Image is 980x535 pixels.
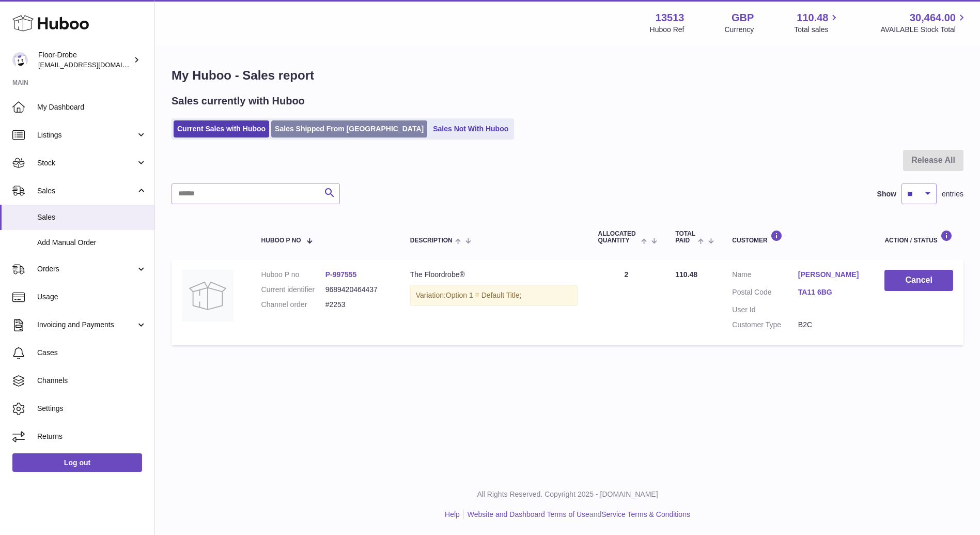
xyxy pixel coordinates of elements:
dt: Name [732,270,798,282]
div: Currency [725,25,754,35]
a: P-997555 [325,270,357,279]
div: Customer [732,230,864,244]
img: no-photo.jpg [182,270,234,322]
td: 2 [588,259,665,345]
div: Variation: [410,285,578,306]
span: Add Manual Order [37,238,147,248]
span: ALLOCATED Quantity [598,231,639,244]
dt: Channel order [261,300,325,310]
dt: Customer Type [732,320,798,330]
dd: B2C [798,320,864,330]
span: Settings [37,404,147,414]
a: Help [445,510,460,518]
span: Sales [37,186,136,196]
h1: My Huboo - Sales report [172,67,963,84]
span: Stock [37,158,136,168]
span: Orders [37,264,136,274]
span: Returns [37,432,147,441]
div: Floor-Drobe [38,50,131,70]
span: 110.48 [675,270,697,279]
span: Total sales [794,25,840,35]
span: Usage [37,292,147,302]
label: Show [877,189,896,199]
span: 110.48 [797,11,828,25]
span: [EMAIL_ADDRESS][DOMAIN_NAME] [38,60,152,69]
span: 30,464.00 [910,11,956,25]
span: My Dashboard [37,102,147,112]
span: Total paid [675,231,695,244]
span: Sales [37,212,147,222]
div: The Floordrobe® [410,270,578,280]
span: Cases [37,348,147,358]
li: and [464,510,690,519]
dt: Huboo P no [261,270,325,280]
a: TA11 6BG [798,287,864,297]
a: 110.48 Total sales [794,11,840,35]
span: AVAILABLE Stock Total [880,25,968,35]
span: Option 1 = Default Title; [446,291,522,299]
dd: #2253 [325,300,390,310]
button: Cancel [884,270,953,291]
span: Invoicing and Payments [37,320,136,330]
strong: 13513 [656,11,685,25]
dt: User Id [732,305,798,315]
dt: Postal Code [732,287,798,300]
span: Listings [37,130,136,140]
dt: Current identifier [261,285,325,295]
h2: Sales currently with Huboo [172,94,305,108]
a: [PERSON_NAME] [798,270,864,280]
span: Huboo P no [261,237,301,244]
a: Log out [12,453,142,472]
strong: GBP [732,11,754,25]
a: Website and Dashboard Terms of Use [468,510,589,518]
span: Channels [37,376,147,386]
a: Current Sales with Huboo [174,120,269,137]
img: jthurling@live.com [12,52,28,68]
a: Sales Shipped From [GEOGRAPHIC_DATA] [271,120,427,137]
a: Service Terms & Conditions [601,510,690,518]
a: Sales Not With Huboo [429,120,512,137]
p: All Rights Reserved. Copyright 2025 - [DOMAIN_NAME] [163,490,972,499]
div: Action / Status [884,230,953,244]
span: Description [410,237,453,244]
a: 30,464.00 AVAILABLE Stock Total [880,11,968,35]
span: entries [942,189,963,199]
dd: 9689420464437 [325,285,390,295]
div: Huboo Ref [650,25,685,35]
